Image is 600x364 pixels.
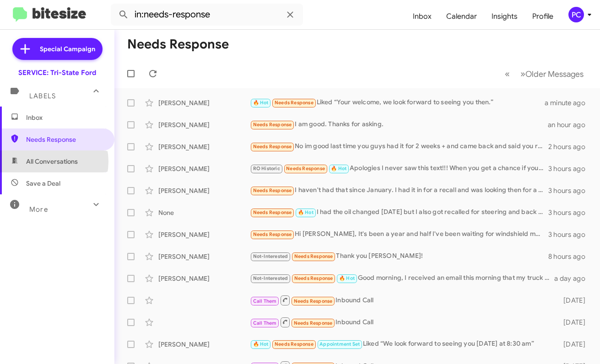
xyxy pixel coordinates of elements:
[158,274,250,283] div: [PERSON_NAME]
[294,298,333,304] span: Needs Response
[505,68,510,80] span: «
[253,144,292,150] span: Needs Response
[275,341,314,347] span: Needs Response
[568,7,584,22] div: PC
[298,209,314,215] span: 🔥 Hot
[499,64,515,83] button: Previous
[29,92,56,100] span: Labels
[253,253,288,259] span: Not-Interested
[286,166,325,171] span: Needs Response
[500,64,589,83] nav: Page navigation example
[253,320,277,326] span: Call Them
[250,229,548,240] div: Hi [PERSON_NAME], It's been a year and half I've been waiting for windshield molding
[253,341,269,347] span: 🔥 Hot
[253,122,292,128] span: Needs Response
[554,274,593,283] div: a day ago
[158,340,250,349] div: [PERSON_NAME]
[555,296,593,305] div: [DATE]
[250,251,548,262] div: Thank you [PERSON_NAME]!
[250,163,548,174] div: Apologies I never saw this text!!! When you get a chance if you could let me know what times are ...
[294,253,333,259] span: Needs Response
[548,142,593,151] div: 2 hours ago
[548,120,593,129] div: an hour ago
[250,339,555,349] div: Liked “We look forward to seeing you [DATE] at 8:30 am”
[158,120,250,129] div: [PERSON_NAME]
[253,209,292,215] span: Needs Response
[439,3,484,30] a: Calendar
[253,275,288,281] span: Not-Interested
[250,294,555,306] div: Inbound Call
[250,273,554,284] div: Good morning, I received an email this morning that my truck was overdue for maintenance. Is this...
[18,68,96,77] div: SERVICE: Tri-State Ford
[250,185,548,196] div: I haven't had that since January. I had it in for a recall and was looking then for a new one but...
[111,4,303,26] input: Search
[548,186,593,195] div: 3 hours ago
[250,316,555,328] div: Inbound Call
[525,3,561,30] a: Profile
[548,208,593,217] div: 3 hours ago
[548,164,593,173] div: 3 hours ago
[339,275,355,281] span: 🔥 Hot
[548,252,593,261] div: 8 hours ago
[26,179,60,188] span: Save a Deal
[275,100,314,106] span: Needs Response
[127,37,229,52] h1: Needs Response
[319,341,360,347] span: Appointment Set
[250,141,548,152] div: No im good last time you guys had it for 2 weeks + and came back and said you ran it and nothing ...
[555,318,593,327] div: [DATE]
[253,100,269,106] span: 🔥 Hot
[250,119,548,130] div: I am good. Thanks for asking.
[548,230,593,239] div: 3 hours ago
[253,166,280,171] span: RO Historic
[26,113,104,122] span: Inbox
[158,142,250,151] div: [PERSON_NAME]
[331,166,346,171] span: 🔥 Hot
[405,3,439,30] a: Inbox
[253,231,292,237] span: Needs Response
[250,97,545,108] div: Liked “Your welcome, we look forward to seeing you then.”
[294,275,333,281] span: Needs Response
[525,69,584,79] span: Older Messages
[158,230,250,239] div: [PERSON_NAME]
[12,38,103,60] a: Special Campaign
[253,298,277,304] span: Call Them
[253,187,292,193] span: Needs Response
[250,207,548,218] div: I had the oil changed [DATE] but I also got recalled for steering and back up camera should I sch...
[29,205,48,214] span: More
[158,98,250,107] div: [PERSON_NAME]
[294,320,333,326] span: Needs Response
[158,208,250,217] div: None
[515,64,589,83] button: Next
[158,252,250,261] div: [PERSON_NAME]
[26,135,104,144] span: Needs Response
[40,44,95,54] span: Special Campaign
[545,98,593,107] div: a minute ago
[555,340,593,349] div: [DATE]
[484,3,525,30] a: Insights
[158,164,250,173] div: [PERSON_NAME]
[158,186,250,195] div: [PERSON_NAME]
[520,68,525,80] span: »
[26,157,78,166] span: All Conversations
[561,7,590,22] button: PC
